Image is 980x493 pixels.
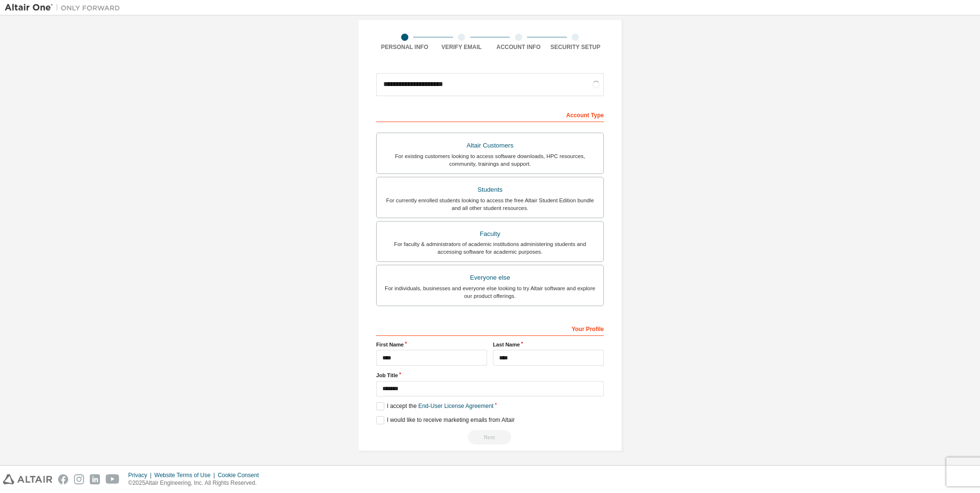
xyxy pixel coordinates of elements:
a: End-User License Agreement [418,403,494,409]
div: Faculty [382,227,598,241]
div: For existing customers looking to access software downloads, HPC resources, community, trainings ... [382,152,598,168]
div: Privacy [128,471,154,479]
div: Your Profile [376,320,604,336]
div: Altair Customers [382,139,598,152]
img: linkedin.svg [90,474,100,484]
img: altair_logo.svg [3,474,52,484]
div: Students [382,183,598,197]
label: I accept the [376,402,493,410]
label: First Name [376,341,487,348]
img: instagram.svg [74,474,84,484]
div: Cookie Consent [218,471,264,479]
label: I would like to receive marketing emails from Altair [376,416,514,424]
div: Website Terms of Use [154,471,218,479]
div: Personal Info [376,43,433,51]
div: Account Info [490,43,547,51]
div: For faculty & administrators of academic institutions administering students and accessing softwa... [382,240,598,256]
div: Verify Email [433,43,490,51]
div: For currently enrolled students looking to access the free Altair Student Edition bundle and all ... [382,197,598,212]
div: Please wait while checking email ... [376,430,604,444]
div: Everyone else [382,271,598,284]
img: Altair One [5,3,125,12]
div: Security Setup [547,43,604,51]
label: Job Title [376,371,604,379]
label: Last Name [493,341,604,348]
img: facebook.svg [58,474,68,484]
div: For individuals, businesses and everyone else looking to try Altair software and explore our prod... [382,284,598,300]
img: youtube.svg [106,474,120,484]
p: © 2025 Altair Engineering, Inc. All Rights Reserved. [128,479,265,487]
div: Account Type [376,107,604,122]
